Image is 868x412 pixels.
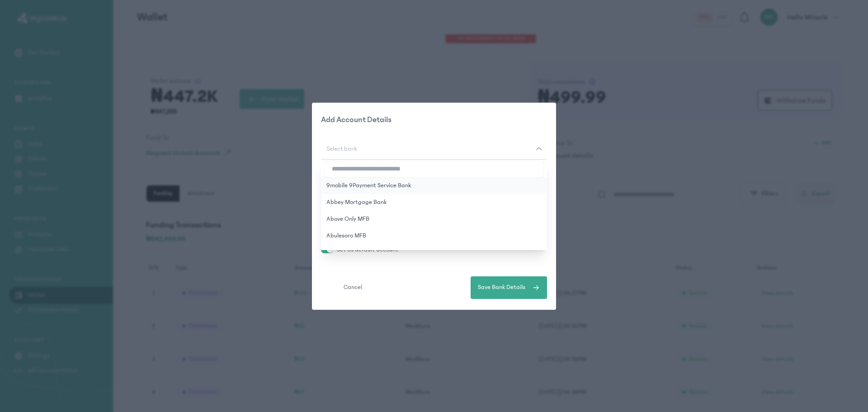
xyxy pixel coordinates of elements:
[321,194,547,211] button: Abbey Mortgage Bank
[321,146,363,152] span: Select bank
[321,177,547,194] button: 9mobile 9Payment Service Bank
[321,276,384,299] button: Cancel
[478,283,525,292] span: Save Bank Details
[321,114,547,126] p: Add Account Details
[321,211,547,227] button: Above Only MFB
[321,139,547,160] button: Select bank
[344,283,362,292] span: Cancel
[321,227,547,244] button: Abulesoro MFB
[321,244,547,261] button: Access Bank
[471,276,547,299] button: Save Bank Details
